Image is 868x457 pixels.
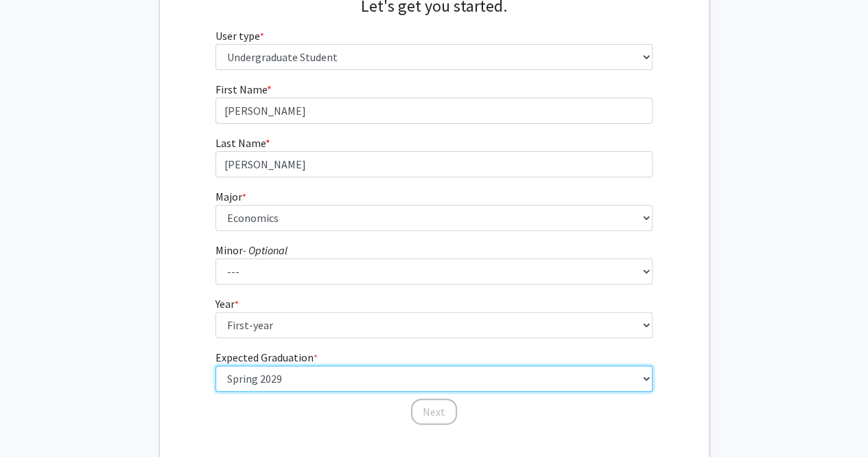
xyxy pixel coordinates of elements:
[215,27,264,44] label: User type
[215,82,267,96] span: First Name
[215,242,288,258] label: Minor
[215,136,266,150] span: Last Name
[215,349,318,366] label: Expected Graduation
[215,188,246,205] label: Major
[10,395,58,447] iframe: Chat
[215,296,239,312] label: Year
[243,243,288,257] i: - Optional
[411,399,457,425] button: Next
